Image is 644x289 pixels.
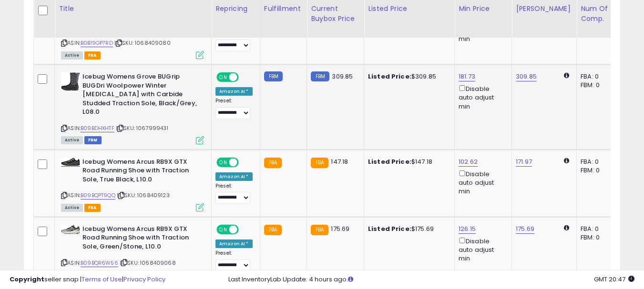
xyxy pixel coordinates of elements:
a: B09BDHXHTF [81,124,114,132]
span: 309.85 [332,72,353,81]
a: 102.62 [459,157,478,167]
div: Fulfillment [264,4,303,14]
div: FBA: 0 [581,225,612,233]
div: $147.18 [368,158,447,166]
b: Listed Price: [368,224,411,233]
a: B09BQR6W56 [81,259,118,267]
div: [PERSON_NAME] [516,4,572,14]
div: FBM: 0 [581,166,612,175]
a: Privacy Policy [123,275,165,284]
a: 171.97 [516,157,532,167]
b: Icebug Womens Arcus RB9X GTX Road Running Shoe with Traction Sole, True Black, L10.0 [82,158,198,187]
span: OFF [237,158,253,166]
div: Num of Comp. [581,4,615,24]
div: Disable auto adjust min [459,169,504,196]
div: Disable auto adjust min [459,83,504,111]
small: FBM [264,71,283,81]
b: Icebug Womens Grove BUGrip BUGDri Woolpower Winter [MEDICAL_DATA] with Carbide Studded Traction S... [82,72,198,119]
span: OFF [237,73,253,81]
b: Listed Price: [368,72,411,81]
span: FBM [84,136,102,144]
b: Listed Price: [368,157,411,166]
img: 41kL6duJuxL._SL40_.jpg [61,72,80,91]
small: FBA [264,158,282,168]
small: FBM [311,71,329,81]
div: ASIN: [61,72,204,143]
span: FBA [84,51,101,60]
small: FBA [311,158,328,168]
span: | SKU: 1068409068 [120,259,176,267]
div: Last InventoryLab Update: 4 hours ago. [228,275,634,284]
span: | SKU: 1068409123 [117,191,170,199]
div: ASIN: [61,5,204,58]
div: Listed Price [368,4,450,14]
span: ON [217,158,229,166]
div: seller snap | | [10,275,165,284]
div: Min Price [459,4,508,14]
span: ON [217,225,229,233]
div: Preset: [215,183,253,204]
div: Current Buybox Price [311,4,360,24]
small: FBA [311,225,328,235]
div: Preset: [215,98,253,119]
div: FBA: 0 [581,72,612,81]
img: 41JKLKoOPkL._SL40_.jpg [61,158,80,166]
div: $309.85 [368,72,447,81]
div: $175.69 [368,225,447,233]
span: All listings currently available for purchase on Amazon [61,51,83,60]
span: | SKU: 1067999431 [116,124,168,132]
div: Title [59,4,207,14]
span: OFF [237,225,253,233]
div: Preset: [215,250,253,271]
div: FBM: 0 [581,81,612,90]
div: Amazon AI * [215,239,253,248]
a: 309.85 [516,72,537,81]
img: 41P+qq91IqL._SL40_.jpg [61,225,80,234]
span: 175.69 [331,224,349,233]
a: B0B19GP7RD [81,39,113,47]
span: 2025-08-14 20:47 GMT [594,275,634,284]
span: All listings currently available for purchase on Amazon [61,204,83,212]
a: 126.15 [459,224,476,234]
span: ON [217,73,229,81]
div: ASIN: [61,158,204,210]
a: Terms of Use [82,275,122,284]
div: FBM: 0 [581,233,612,242]
span: All listings currently available for purchase on Amazon [61,136,83,144]
small: FBA [264,225,282,235]
div: Disable auto adjust min [459,236,504,263]
span: | SKU: 1068409080 [114,39,171,47]
a: B09BQPT9QQ [81,191,115,199]
a: 181.73 [459,72,475,81]
strong: Copyright [10,275,44,284]
span: FBA [84,204,101,212]
div: Amazon AI * [215,87,253,96]
div: Amazon AI * [215,172,253,181]
b: Icebug Womens Arcus RB9X GTX Road Running Shoe with Traction Sole, Green/Stone, L10.0 [82,225,198,254]
a: 175.69 [516,224,534,234]
span: 147.18 [331,157,348,166]
div: Repricing [215,4,256,14]
div: FBA: 0 [581,158,612,166]
div: Preset: [215,30,253,52]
